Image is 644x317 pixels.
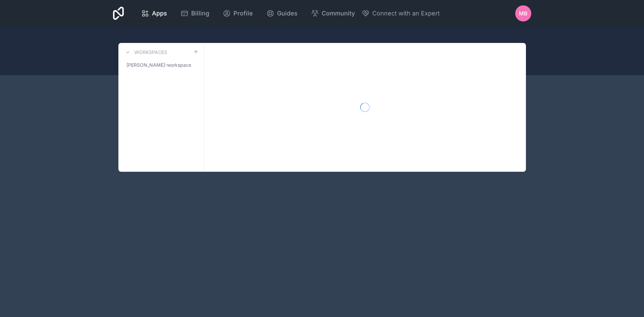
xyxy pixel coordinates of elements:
[124,59,199,71] a: [PERSON_NAME]-workspace
[175,6,215,21] a: Billing
[124,48,167,56] a: Workspaces
[372,9,440,18] span: Connect with an Expert
[261,6,303,21] a: Guides
[362,9,440,18] button: Connect with an Expert
[217,6,258,21] a: Profile
[519,9,528,17] span: MB
[191,9,209,18] span: Billing
[322,9,355,18] span: Community
[136,6,172,21] a: Apps
[126,62,191,68] span: [PERSON_NAME]-workspace
[233,9,253,18] span: Profile
[152,9,167,18] span: Apps
[277,9,298,18] span: Guides
[306,6,360,21] a: Community
[135,49,167,56] h3: Workspaces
